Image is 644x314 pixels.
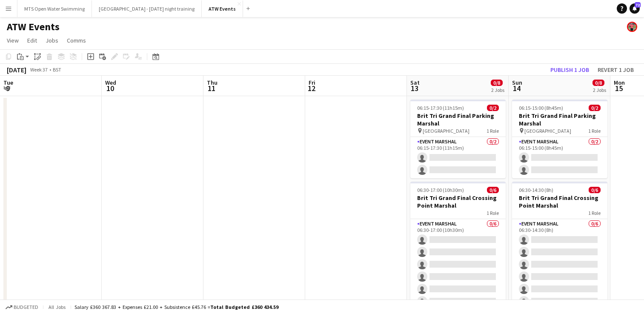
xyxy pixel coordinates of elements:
a: 72 [630,3,640,14]
span: Sat [410,79,420,86]
span: 9 [2,83,13,93]
h3: Brit Tri Grand Final Crossing Point Marshal [410,194,506,209]
button: MTS Open Water Swimming [17,0,92,17]
span: 06:15-17:30 (11h15m) [417,105,464,111]
a: Comms [63,35,89,46]
span: Fri [309,79,315,86]
span: Sun [512,79,522,86]
span: 13 [409,83,420,93]
button: [GEOGRAPHIC_DATA] - [DATE] night training [92,0,202,17]
h3: Brit Tri Grand Final Parking Marshal [512,112,607,127]
h1: ATW Events [7,20,60,33]
span: 15 [613,83,625,93]
div: BST [53,66,61,73]
span: All jobs [47,304,67,310]
span: 0/2 [589,105,601,111]
app-card-role: Event Marshal0/206:15-17:30 (11h15m) [410,137,506,178]
app-job-card: 06:30-17:00 (10h30m)0/6Brit Tri Grand Final Crossing Point Marshal1 RoleEvent Marshal0/606:30-17:... [410,182,506,308]
span: 10 [104,83,116,93]
span: 1 Role [588,128,601,134]
span: 1 Role [487,210,499,216]
span: View [7,37,19,44]
app-user-avatar: ATW Racemakers [627,22,637,32]
span: 06:15-15:00 (8h45m) [519,105,563,111]
div: Salary £360 367.83 + Expenses £21.00 + Subsistence £45.76 = [74,304,278,310]
span: 06:30-14:30 (8h) [519,187,553,193]
div: 2 Jobs [593,87,606,93]
a: View [3,35,22,46]
span: Thu [207,79,218,86]
span: 06:30-17:00 (10h30m) [417,187,464,193]
span: Edit [27,37,37,44]
span: Jobs [46,37,58,44]
span: 0/2 [487,105,499,111]
button: ATW Events [202,0,243,17]
span: Wed [105,79,116,86]
span: Comms [67,37,86,44]
app-card-role: Event Marshal0/606:30-17:00 (10h30m) [410,219,506,310]
span: Tue [3,79,13,86]
span: 1 Role [487,128,499,134]
app-card-role: Event Marshal0/206:15-15:00 (8h45m) [512,137,607,178]
span: Budgeted [14,304,38,310]
button: Revert 1 job [594,64,637,75]
span: 14 [511,83,522,93]
h3: Brit Tri Grand Final Parking Marshal [410,112,506,127]
span: 12 [307,83,315,93]
span: 11 [206,83,218,93]
span: Week 37 [28,66,49,73]
span: [GEOGRAPHIC_DATA] [423,128,469,134]
app-job-card: 06:30-14:30 (8h)0/6Brit Tri Grand Final Crossing Point Marshal1 RoleEvent Marshal0/606:30-14:30 (8h) [512,182,607,308]
div: 2 Jobs [491,87,504,93]
span: 1 Role [588,210,601,216]
a: Edit [24,35,40,46]
span: 0/6 [487,187,499,193]
span: [GEOGRAPHIC_DATA] [524,128,571,134]
span: 0/8 [592,80,604,86]
button: Budgeted [4,303,40,312]
div: [DATE] [7,66,26,74]
span: 72 [635,2,641,8]
a: Jobs [42,35,62,46]
app-card-role: Event Marshal0/606:30-14:30 (8h) [512,219,607,310]
span: Total Budgeted £360 434.59 [210,304,278,310]
button: Publish 1 job [547,64,592,75]
span: 0/8 [491,80,503,86]
app-job-card: 06:15-15:00 (8h45m)0/2Brit Tri Grand Final Parking Marshal [GEOGRAPHIC_DATA]1 RoleEvent Marshal0/... [512,100,607,178]
span: Mon [614,79,625,86]
span: 0/6 [589,187,601,193]
app-job-card: 06:15-17:30 (11h15m)0/2Brit Tri Grand Final Parking Marshal [GEOGRAPHIC_DATA]1 RoleEvent Marshal0... [410,100,506,178]
h3: Brit Tri Grand Final Crossing Point Marshal [512,194,607,209]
